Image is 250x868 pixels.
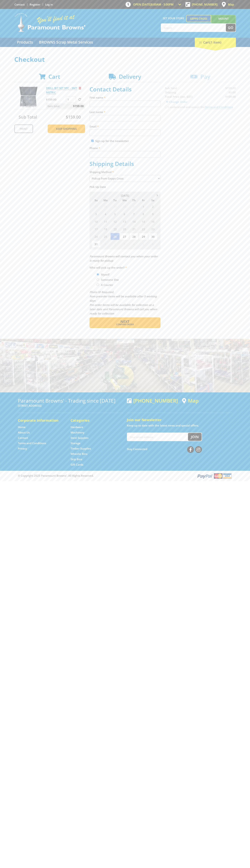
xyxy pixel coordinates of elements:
span: Fr [139,198,148,203]
span: 30 [148,233,157,240]
a: Go to the About Us page [18,431,30,434]
span: 16 [148,218,157,225]
span: (1 item) [210,40,221,44]
p: Item total: [46,103,85,109]
a: Gepps Cross [186,15,211,22]
span: 7 [129,210,138,218]
button: Next Confirm order [90,317,160,328]
em: Paramount Browns will contact you when your order is ready for pickup [90,255,158,262]
h5: Categories [71,418,116,423]
a: Go to the Contact page [14,3,25,6]
a: Go to the Privacy page [18,447,27,450]
label: Pick Up Date [90,185,160,189]
span: 4 [101,210,110,218]
span: 30 [120,203,129,210]
span: 13 [120,218,129,225]
span: Delivery [119,73,141,80]
span: 22 [139,225,148,233]
span: 28 [129,233,138,240]
img: Paramount Browns' [14,13,86,32]
span: 19 [110,225,120,233]
p: Keep up to date with the latest news and special offers. [127,423,232,428]
span: 21 [129,225,138,233]
span: 27 [120,233,129,240]
span: Mo [101,198,110,203]
a: Go to the Storage page [71,441,80,445]
label: First name [90,95,160,100]
label: A Courier [100,282,114,288]
span: 29 [110,203,120,210]
a: Go to the Gift Cards page [71,463,83,467]
span: 12 [110,218,120,225]
h5: Join our Newsletter [127,417,232,422]
a: Keep Shopping [48,124,85,133]
span: 6 [148,240,157,248]
span: We [120,198,129,203]
input: Please enter your last name. [90,115,160,121]
span: 27 [91,203,101,210]
h5: Corporate Information [18,418,63,423]
a: Print [14,124,33,133]
span: 31 [91,240,101,248]
a: Log in [45,3,53,6]
span: 5 [110,210,120,218]
span: Tu [110,198,120,203]
button: Go [226,24,236,32]
span: Sa [148,198,157,203]
span: Next [120,319,129,324]
div: [PHONE_NUMBER] [127,398,178,403]
span: 14 [129,218,138,225]
h2: Contact Details [90,86,160,93]
span: Th [129,198,138,203]
span: 15 [139,218,148,225]
span: 20 [120,225,129,233]
span: Confirm order [97,323,153,326]
a: Go to the Contact page [18,436,28,440]
span: 17 [91,225,101,233]
span: 23 [148,225,157,233]
label: Phone [90,146,160,150]
a: DRILL BIT SET 9PC - 3MT METRIC [46,86,77,94]
label: Who will pick up the order? [90,265,160,270]
span: 28 [101,203,110,210]
p: $159.00 [46,97,65,102]
span: 4 [129,240,138,248]
h3: Paramount Browns' - Trading since [DATE] [18,398,123,403]
img: PayPal, Mastercard, Visa accepted [197,473,232,479]
label: Last name [90,110,160,114]
span: 3 [120,240,129,248]
span: Su [91,198,101,203]
span: 3 [91,210,101,218]
input: Please enter your first name. [90,101,160,107]
span: 25 [101,233,110,240]
span: 8 [139,210,148,218]
a: View a map of Gepps Cross location [182,398,199,404]
a: Go to the registration page [30,3,40,6]
a: Mount [PERSON_NAME] [211,15,236,29]
input: Your email address [127,433,188,441]
span: OPEN [DATE] [133,3,174,6]
input: Please enter your telephone number. [90,151,160,158]
span: 1 [101,240,110,248]
label: Myself [100,271,111,278]
a: Go to the Home page [18,425,26,429]
a: Go to the Hardware page [71,425,83,429]
span: Cart [48,73,60,80]
a: Go to the Timber Supplies page [71,447,91,450]
span: 5 [139,240,148,248]
span: 11 [101,218,110,225]
input: Please select who will pick up the order. [97,284,99,286]
a: Go to the BROWNS Scrap Metal Services page [36,38,96,47]
h2: Shipping Details [90,160,160,167]
p: [STREET_ADDRESS] [18,403,123,408]
span: [DATE] [121,194,129,197]
span: 10 [91,218,101,225]
span: 6 [120,210,129,218]
input: Please select who will pick up the order. [97,278,99,281]
label: Email [90,124,160,129]
label: Shipping Method [90,170,160,174]
span: Set your store [161,15,186,21]
input: Please enter your email address. [90,129,160,136]
div: ® Copyright 2025 Paramount Browns'. All Rights Reserved. [14,473,236,479]
span: 2 [148,203,157,210]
